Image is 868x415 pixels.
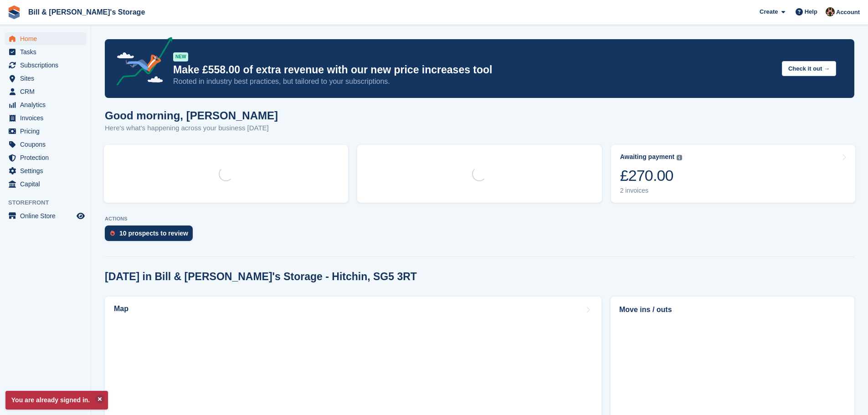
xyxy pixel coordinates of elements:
[620,187,683,195] div: 2 invoices
[20,59,75,72] span: Subscriptions
[5,112,86,124] a: menu
[109,37,173,89] img: price-adjustments-announcement-icon-8257ccfd72463d97f412b2fc003d46551f7dbcb40ab6d574587a9cd5c0d94...
[105,216,854,222] p: ACTIONS
[114,305,128,313] h2: Map
[5,164,86,177] a: menu
[20,151,75,164] span: Protection
[20,72,75,85] span: Sites
[5,391,108,410] p: You are already signed in.
[5,125,86,138] a: menu
[826,7,835,16] img: Jack Bottesch
[20,178,75,190] span: Capital
[5,138,86,151] a: menu
[75,210,86,221] a: Preview store
[25,5,149,20] a: Bill & [PERSON_NAME]'s Storage
[8,198,91,207] span: Storefront
[619,304,846,315] h2: Move ins / outs
[7,5,21,19] img: stora-icon-8386f47178a22dfd0bd8f6a31ec36ba5ce8667c1dd55bd0f319d3a0aa187defe.svg
[620,153,675,161] div: Awaiting payment
[105,271,417,283] h2: [DATE] in Bill & [PERSON_NAME]'s Storage - Hitchin, SG5 3RT
[5,98,86,111] a: menu
[5,46,86,58] a: menu
[105,225,197,246] a: 10 prospects to review
[119,230,188,237] div: 10 prospects to review
[5,59,86,72] a: menu
[173,63,775,77] p: Make £558.00 of extra revenue with our new price increases tool
[20,125,75,138] span: Pricing
[105,123,278,133] p: Here's what's happening across your business [DATE]
[20,112,75,124] span: Invoices
[5,72,86,85] a: menu
[20,164,75,177] span: Settings
[20,32,75,45] span: Home
[5,151,86,164] a: menu
[5,178,86,190] a: menu
[110,231,115,236] img: prospect-51fa495bee0391a8d652442698ab0144808aea92771e9ea1ae160a38d050c398.svg
[173,52,188,61] div: NEW
[5,210,86,222] a: menu
[836,8,860,17] span: Account
[20,46,75,58] span: Tasks
[173,77,775,87] p: Rooted in industry best practices, but tailored to your subscriptions.
[805,7,817,16] span: Help
[782,61,836,76] button: Check it out →
[760,7,778,16] span: Create
[620,166,683,185] div: £270.00
[611,145,855,203] a: Awaiting payment £270.00 2 invoices
[20,138,75,151] span: Coupons
[20,85,75,98] span: CRM
[105,109,278,122] h1: Good morning, [PERSON_NAME]
[20,210,75,222] span: Online Store
[20,98,75,111] span: Analytics
[677,155,682,160] img: icon-info-grey-7440780725fd019a000dd9b08b2336e03edf1995a4989e88bcd33f0948082b44.svg
[5,85,86,98] a: menu
[5,32,86,45] a: menu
